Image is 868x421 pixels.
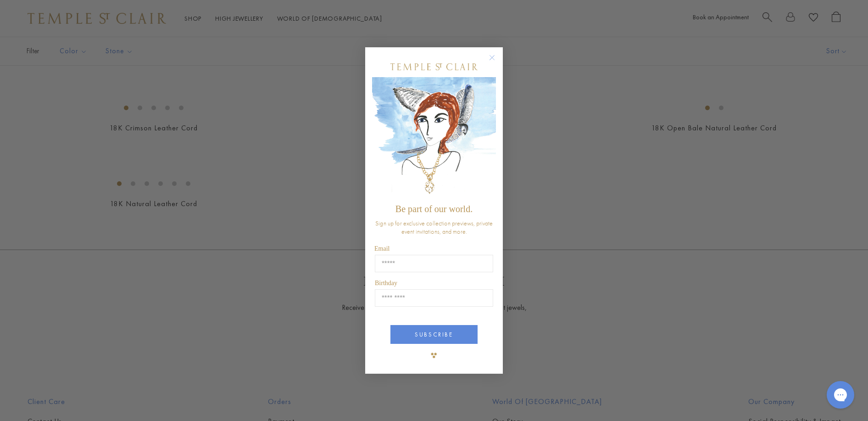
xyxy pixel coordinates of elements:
[372,77,496,200] img: c4a9eb12-d91a-4d4a-8ee0-386386f4f338.jpeg
[425,346,443,365] img: TSC
[374,245,389,252] span: Email
[491,56,502,68] button: Close dialog
[375,280,397,286] span: Birthday
[390,325,478,344] button: SUBSCRIBE
[375,255,493,272] input: Email
[390,63,478,70] img: Temple St. Clair
[375,219,493,236] span: Sign up for exclusive collection previews, private event invitations, and more.
[395,204,473,214] span: Be part of our world.
[822,378,859,412] iframe: Gorgias live chat messenger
